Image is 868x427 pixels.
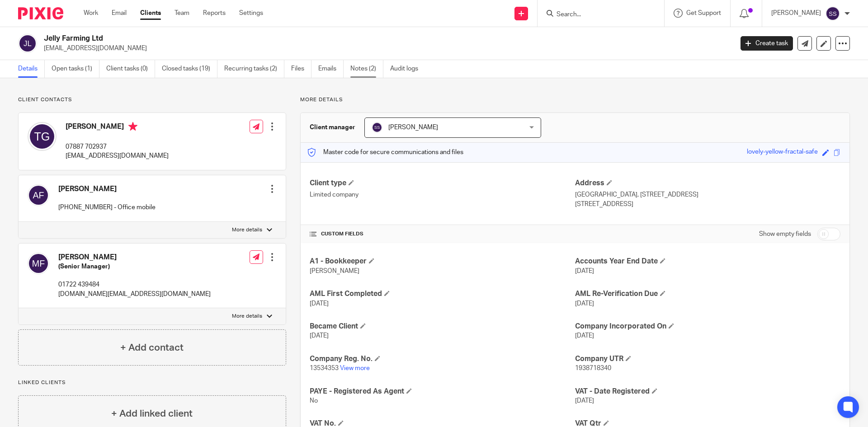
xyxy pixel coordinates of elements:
h4: Client type [310,178,575,188]
h4: VAT - Date Registered [575,387,840,396]
p: [GEOGRAPHIC_DATA], [STREET_ADDRESS] [575,190,840,199]
p: More details [232,226,262,234]
a: View more [340,365,370,371]
p: More details [232,313,262,320]
span: [DATE] [575,333,594,339]
span: Get Support [686,10,721,16]
h4: AML Re-Verification Due [575,289,840,299]
span: [PERSON_NAME] [388,124,438,131]
input: Search [556,11,637,19]
p: [STREET_ADDRESS] [575,200,840,209]
h4: + Add linked client [111,407,193,421]
p: [PERSON_NAME] [771,9,821,18]
img: svg%3E [28,253,49,274]
a: Work [84,9,98,18]
h5: (Senior Manager) [58,262,211,271]
span: [DATE] [575,398,594,404]
a: Recurring tasks (2) [224,60,284,78]
img: Pixie [18,7,63,19]
p: More details [300,96,850,103]
a: Clients [140,9,161,18]
i: Primary [128,122,137,131]
h4: Became Client [310,322,575,331]
h4: [PERSON_NAME] [58,253,211,262]
h4: + Add contact [120,341,184,355]
a: Open tasks (1) [52,60,99,78]
a: Notes (2) [350,60,383,78]
h4: PAYE - Registered As Agent [310,387,575,396]
p: Limited company [310,190,575,199]
p: Master code for secure communications and files [307,148,463,157]
span: [DATE] [575,268,594,274]
a: Closed tasks (19) [162,60,217,78]
h4: Company Incorporated On [575,322,840,331]
a: Create task [741,36,793,51]
p: [PHONE_NUMBER] - Office mobile [58,203,156,212]
img: svg%3E [28,184,49,206]
p: Linked clients [18,379,286,386]
p: [EMAIL_ADDRESS][DOMAIN_NAME] [44,44,727,53]
a: Details [18,60,45,78]
h4: Company UTR [575,354,840,364]
div: lovely-yellow-fractal-safe [747,147,818,158]
img: svg%3E [826,6,840,21]
span: [DATE] [310,300,329,307]
h4: CUSTOM FIELDS [310,230,575,238]
h2: Jelly Farming Ltd [44,34,590,43]
p: Client contacts [18,96,286,103]
span: [DATE] [575,300,594,307]
span: 1938718340 [575,365,611,371]
a: Settings [239,9,263,18]
p: [EMAIL_ADDRESS][DOMAIN_NAME] [66,151,169,160]
h4: Accounts Year End Date [575,257,840,266]
a: Team [175,9,189,18]
h4: [PERSON_NAME] [58,184,156,194]
h4: AML First Completed [310,289,575,299]
span: [PERSON_NAME] [310,268,359,274]
a: Reports [203,9,226,18]
h3: Client manager [310,123,355,132]
span: 13534353 [310,365,339,371]
span: No [310,398,318,404]
img: svg%3E [18,34,37,53]
h4: [PERSON_NAME] [66,122,169,133]
span: [DATE] [310,333,329,339]
label: Show empty fields [759,230,811,239]
img: svg%3E [28,122,57,151]
a: Audit logs [390,60,425,78]
a: Email [112,9,127,18]
p: 01722 439484 [58,280,211,289]
a: Files [291,60,311,78]
h4: A1 - Bookkeeper [310,257,575,266]
p: 07887 702937 [66,142,169,151]
a: Client tasks (0) [106,60,155,78]
a: Emails [318,60,344,78]
p: [DOMAIN_NAME][EMAIL_ADDRESS][DOMAIN_NAME] [58,290,211,299]
h4: Company Reg. No. [310,354,575,364]
h4: Address [575,178,840,188]
img: svg%3E [372,122,382,133]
